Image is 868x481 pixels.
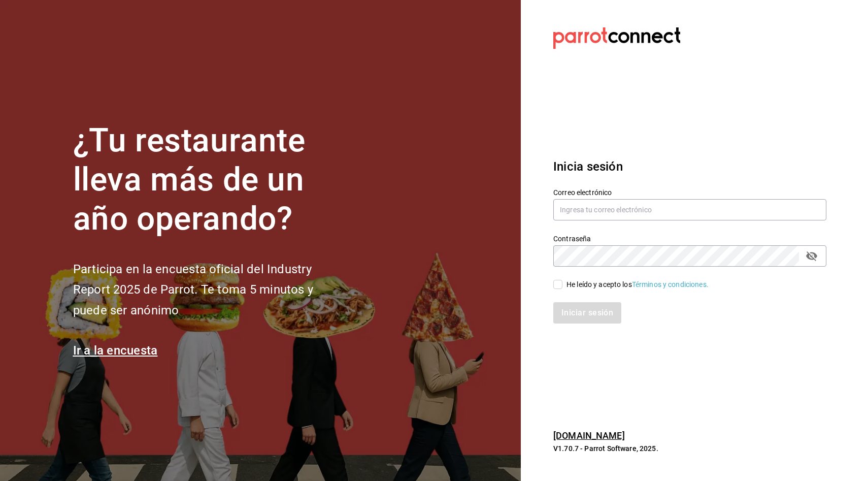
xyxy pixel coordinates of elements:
input: Ingresa tu correo electrónico [553,199,826,220]
h3: Inicia sesión [553,157,826,176]
a: [DOMAIN_NAME] [553,430,625,441]
a: Ir a la encuesta [73,343,158,358]
p: V1.70.7 - Parrot Software, 2025. [553,443,826,454]
div: He leído y acepto los [566,279,709,290]
h2: Participa en la encuesta oficial del Industry Report 2025 de Parrot. Te toma 5 minutos y puede se... [73,259,347,321]
label: Contraseña [553,235,826,242]
h1: ¿Tu restaurante lleva más de un año operando? [73,121,347,238]
a: Términos y condiciones. [632,280,709,288]
button: passwordField [803,247,820,265]
label: Correo electrónico [553,189,826,196]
